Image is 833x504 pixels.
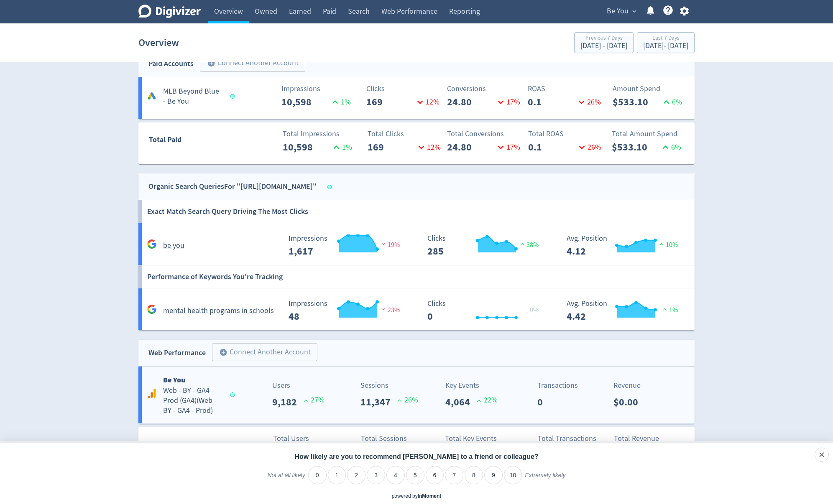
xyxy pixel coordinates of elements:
[379,241,388,247] img: negative-performance.svg
[495,97,520,108] p: 17 %
[418,493,442,499] a: InMoment
[537,380,578,391] p: Transactions
[139,134,231,150] div: Total Paid
[138,77,695,119] a: MLB Beyond Blue - Be YouImpressions10,5981%Clicks16912%Conversions24.8017%ROAS0.126%Amount Spend$...
[149,440,231,456] div: Total
[423,234,549,257] svg: Clicks 285
[327,185,335,189] span: Data last synced: 13 Oct 2025, 1:03pm (AEDT)
[397,395,418,406] p: 26 %
[562,234,688,257] svg: Avg. Position 4.12
[163,386,222,416] h5: Web - BY - GA4 - Prod (GA4) ( Web - BY - GA4 - Prod )
[284,300,410,322] svg: Impressions 48
[138,367,695,424] a: Be YouWeb - BY - GA4 - Prod (GA4)(Web - BY - GA4 - Prod)Users9,182 27%Sessions11,347 26%Key Event...
[661,97,682,108] p: 6 %
[360,395,397,410] p: 11,347
[368,140,416,155] p: 169
[308,466,327,484] li: 0
[392,493,442,500] div: powered by inmoment
[657,241,678,249] span: 10%
[528,83,603,94] p: ROAS
[574,32,634,53] button: Previous 7 Days[DATE] - [DATE]
[576,97,601,108] p: 26 %
[661,306,669,312] img: positive-performance.svg
[138,223,695,265] a: be you Impressions 1,617 Impressions 1,617 19% Clicks 285 Clicks 285 38% Avg. Position 4.12 Avg. ...
[147,265,283,288] h6: Performance of Keywords You're Tracking
[414,97,439,108] p: 12 %
[163,241,184,251] h5: be you
[447,94,495,109] p: 24.80
[445,395,477,410] p: 4,064
[580,42,627,50] div: [DATE] - [DATE]
[495,142,520,153] p: 17 %
[138,29,179,56] h1: Overview
[604,5,639,18] button: Be You
[613,380,641,391] p: Revenue
[304,395,325,406] p: 27 %
[281,94,330,109] p: 10,598
[206,344,317,361] a: Connect Another Account
[525,471,565,486] label: Extremely likely
[272,395,304,410] p: 9,182
[163,375,185,385] b: Be You
[163,306,274,316] h5: mental health programs in schools
[447,83,523,94] p: Conversions
[528,140,576,155] p: 0.1
[607,5,629,18] span: Be You
[230,392,238,397] span: Data last synced: 13 Oct 2025, 10:01am (AEDT)
[272,380,290,391] p: Users
[194,55,305,72] a: Connect Another Account
[283,128,358,140] p: Total Impressions
[445,433,497,444] p: Total Key Events
[368,128,443,140] p: Total Clicks
[613,83,688,94] p: Amount Spend
[576,142,601,153] p: 26 %
[148,347,206,359] div: Web Performance
[267,471,305,486] label: Not at all likely
[447,128,523,140] p: Total Conversions
[379,306,388,312] img: negative-performance.svg
[643,42,688,50] div: [DATE] - [DATE]
[366,83,442,94] p: Clicks
[528,128,604,140] p: Total ROAS
[366,94,414,109] p: 169
[200,54,305,72] button: Connect Another Account
[445,380,479,391] p: Key Events
[230,94,238,99] span: Data last synced: 12 Oct 2025, 5:01pm (AEDT)
[148,181,317,193] div: Organic Search Queries For "[URL][DOMAIN_NAME]"
[637,32,695,53] button: Last 7 Days[DATE]- [DATE]
[538,433,596,444] p: Total Transactions
[163,87,222,107] h5: MLB Beyond Blue - Be You
[484,466,503,484] li: 9
[212,343,317,361] button: Connect Another Account
[643,35,688,42] div: Last 7 Days
[477,395,498,406] p: 22 %
[361,433,407,444] p: Total Sessions
[416,142,441,153] p: 12 %
[537,395,549,410] p: 0
[207,59,215,67] span: add_circle
[562,300,688,322] svg: Avg. Position 4.42
[281,83,357,94] p: Impressions
[657,241,666,247] img: positive-performance.svg
[379,306,400,314] span: 23%
[367,466,385,484] li: 3
[631,8,638,15] span: expand_more
[580,35,627,42] div: Previous 7 Days
[379,241,400,249] span: 19%
[347,466,365,484] li: 2
[614,433,659,444] p: Total Revenue
[386,466,405,484] li: 4
[815,448,829,462] div: Close survey
[504,466,522,484] li: 10
[660,142,681,153] p: 6 %
[147,200,308,223] h6: Exact Match Search Query Driving The Most Clicks
[518,241,539,249] span: 38%
[360,380,388,391] p: Sessions
[447,140,495,155] p: 24.80
[613,395,645,410] p: $0.00
[525,306,539,314] span: _ 0%
[613,94,661,109] p: $533.10
[465,466,483,484] li: 8
[283,140,331,155] p: 10,598
[148,58,194,70] div: Paid Accounts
